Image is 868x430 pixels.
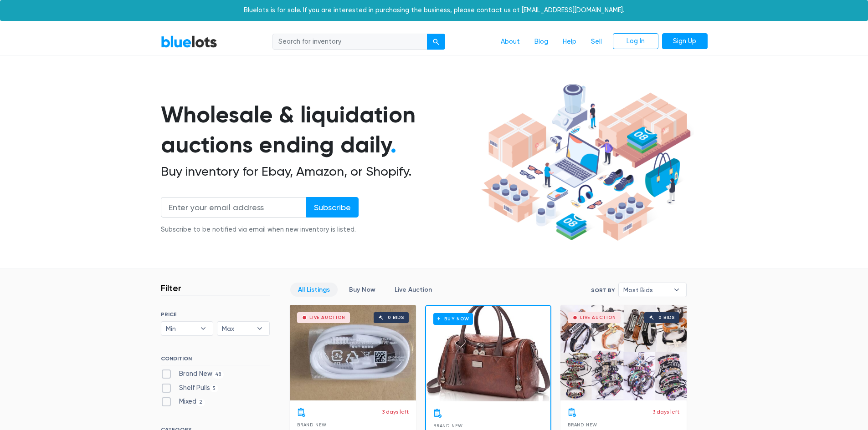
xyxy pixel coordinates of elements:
[426,306,550,401] a: Buy Now
[341,283,383,297] a: Buy Now
[161,355,270,365] h6: CONDITION
[166,322,196,335] span: Min
[555,33,584,51] a: Help
[433,313,473,324] h6: Buy Now
[161,225,359,235] div: Subscribe to be notified via email when new inventory is listed.
[623,283,669,297] span: Most Bids
[478,80,694,245] img: hero-ee84e7d0318cb26816c560f6b4441b76977f77a177738b4e94f68c95b2b83dbb.png
[161,369,224,379] label: Brand New
[382,408,409,416] p: 3 days left
[658,315,675,320] div: 0 bids
[580,315,616,320] div: Live Auction
[297,422,327,427] span: Brand New
[390,131,396,158] span: .
[560,305,687,400] a: Live Auction 0 bids
[161,311,270,318] h6: PRICE
[591,286,615,294] label: Sort By
[652,408,679,416] p: 3 days left
[290,283,338,297] a: All Listings
[493,33,527,51] a: About
[250,322,269,335] b: ▾
[568,422,597,427] span: Brand New
[388,315,404,320] div: 0 bids
[272,34,427,50] input: Search for inventory
[210,385,219,392] span: 5
[222,322,252,335] span: Max
[194,322,213,335] b: ▾
[667,283,686,297] b: ▾
[161,383,219,393] label: Shelf Pulls
[387,283,440,297] a: Live Auction
[433,423,463,428] span: Brand New
[527,33,555,51] a: Blog
[161,164,478,179] h2: Buy inventory for Ebay, Amazon, or Shopify.
[212,371,224,378] span: 48
[196,399,205,406] span: 2
[161,35,217,48] a: BlueLots
[662,33,708,50] a: Sign Up
[161,100,478,160] h1: Wholesale & liquidation auctions ending daily
[309,315,345,320] div: Live Auction
[584,33,609,51] a: Sell
[161,283,181,293] h3: Filter
[161,197,307,218] input: Enter your email address
[613,33,658,50] a: Log In
[290,305,416,400] a: Live Auction 0 bids
[306,197,359,218] input: Subscribe
[161,397,205,407] label: Mixed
